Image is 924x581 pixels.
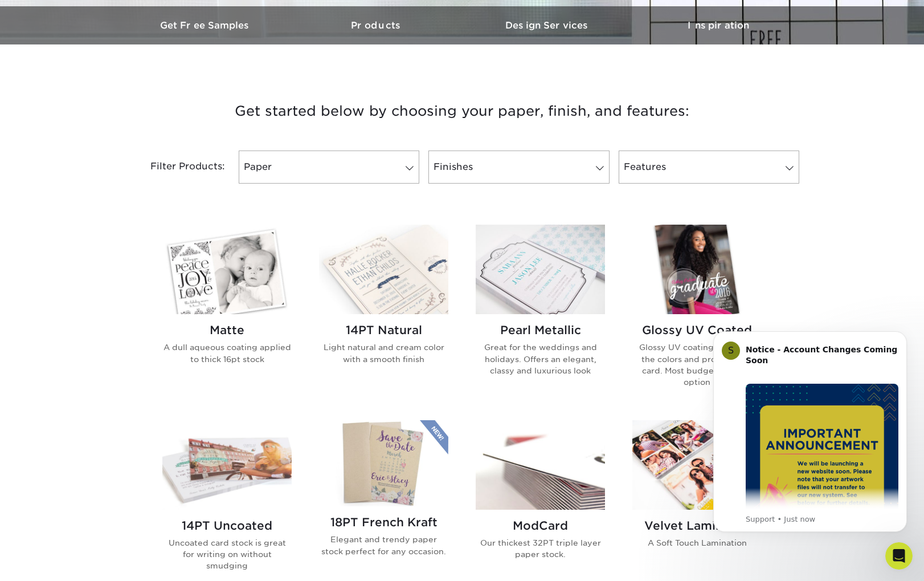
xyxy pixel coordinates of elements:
h3: Products [291,20,462,31]
div: Filter Products: [120,151,234,184]
a: Matte Invitations and Announcements Matte A dull aqueous coating applied to thick 16pt stock [162,225,292,406]
p: A Soft Touch Lamination [632,537,762,549]
img: 14PT Uncoated Invitations and Announcements [162,420,292,510]
h3: Design Services [462,20,633,31]
h2: 18PT French Kraft [319,515,448,529]
h3: Get started below by choosing your paper, finish, and features: [129,86,795,137]
p: Elegant and trendy paper stock perfect for any occasion. [319,534,448,557]
a: Glossy UV Coated Invitations and Announcements Glossy UV Coated Glossy UV coating enhances the co... [632,225,762,406]
img: 14PT Natural Invitations and Announcements [319,225,448,314]
h2: 14PT Natural [319,323,448,337]
a: Products [291,6,462,44]
p: Uncoated card stock is great for writing on without smudging [162,537,292,572]
a: Inspiration [633,6,804,44]
h2: Pearl Metallic [476,323,605,337]
a: Finishes [428,151,609,184]
img: 18PT French Kraft Invitations and Announcements [319,420,448,506]
a: Pearl Metallic Invitations and Announcements Pearl Metallic Great for the weddings and holidays. ... [476,225,605,406]
a: Get Free Samples [120,6,291,44]
h3: Inspiration [633,20,804,31]
a: 14PT Natural Invitations and Announcements 14PT Natural Light natural and cream color with a smoo... [319,225,448,406]
img: Glossy UV Coated Invitations and Announcements [632,225,762,314]
h2: Matte [162,323,292,337]
h2: Velvet Laminated [632,519,762,533]
iframe: Intercom notifications message [696,314,924,550]
h3: Get Free Samples [120,20,291,31]
a: Design Services [462,6,633,44]
p: Great for the weddings and holidays. Offers an elegant, classy and luxurious look [476,342,605,376]
h2: Glossy UV Coated [632,323,762,337]
p: Light natural and cream color with a smooth finish [319,342,448,365]
p: A dull aqueous coating applied to thick 16pt stock [162,342,292,365]
img: Matte Invitations and Announcements [162,225,292,314]
h2: 14PT Uncoated [162,519,292,533]
p: Our thickest 32PT triple layer paper stock. [476,537,605,560]
iframe: Intercom live chat [885,542,913,570]
img: New Product [420,420,448,454]
a: Features [619,151,799,184]
img: ModCard Invitations and Announcements [476,420,605,510]
img: Pearl Metallic Invitations and Announcements [476,225,605,314]
p: Glossy UV coating enhances the colors and protects the card. Most budget-friendly option [632,342,762,388]
img: Velvet Laminated Invitations and Announcements [632,420,762,510]
iframe: Google Customer Reviews [830,550,924,581]
a: Paper [239,151,419,184]
h2: ModCard [476,519,605,533]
